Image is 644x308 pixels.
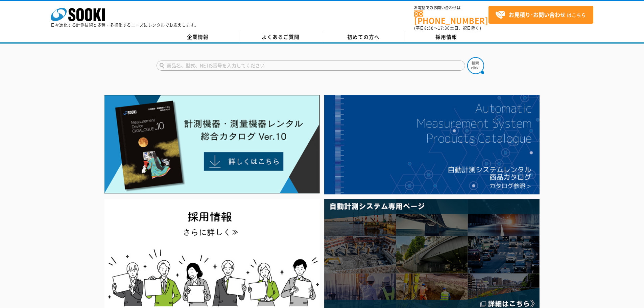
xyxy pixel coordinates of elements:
[467,57,484,74] img: btn_search.png
[495,10,586,20] span: はこちら
[414,25,481,31] span: (平日 ～ 土日、祝日除く)
[157,32,239,42] a: 企業情報
[51,23,199,27] p: 日々進化する計測技術と多種・多様化するニーズにレンタルでお応えします。
[488,6,593,24] a: お見積り･お問い合わせはこちら
[322,32,405,42] a: 初めての方へ
[509,10,566,19] strong: お見積り･お問い合わせ
[239,32,322,42] a: よくあるご質問
[438,25,450,31] span: 17:30
[157,61,465,71] input: 商品名、型式、NETIS番号を入力してください
[414,6,488,10] span: お電話でのお問い合わせは
[424,25,434,31] span: 8:50
[324,95,540,194] img: 自動計測システムカタログ
[414,10,488,24] a: [PHONE_NUMBER]
[347,33,380,41] span: 初めての方へ
[104,95,320,194] img: Catalog Ver10
[405,32,488,42] a: 採用情報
